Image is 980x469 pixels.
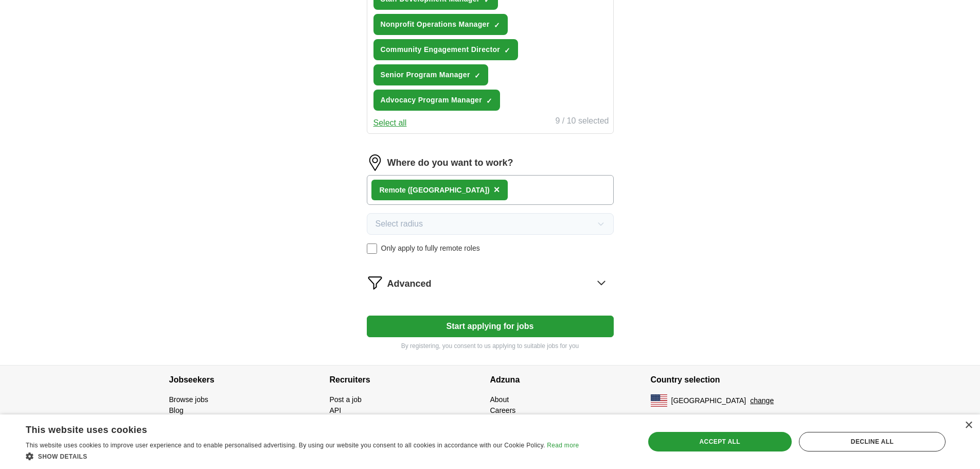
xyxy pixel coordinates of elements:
[26,442,545,449] span: This website uses cookies to improve user experience and to enable personalised advertising. By u...
[490,406,516,414] a: Careers
[169,406,184,414] a: Blog
[169,395,208,404] a: Browse jobs
[750,395,774,406] button: change
[547,442,579,449] a: Read more, opens a new window
[555,115,609,129] div: 9 / 10 selected
[367,154,383,171] img: location.png
[373,90,500,111] button: Advocacy Program Manager✓
[494,184,500,195] span: ×
[367,244,377,254] input: Only apply to fully remote roles
[367,213,614,235] button: Select radius
[380,185,490,196] div: Remote ([GEOGRAPHIC_DATA])
[648,432,792,451] div: Accept all
[474,72,480,80] span: ✓
[373,64,488,85] button: Senior Program Manager✓
[494,21,500,29] span: ✓
[381,19,490,30] span: Nonprofit Operations Manager
[26,451,579,461] div: Show details
[330,406,342,414] a: API
[38,453,87,460] span: Show details
[373,117,407,129] button: Select all
[671,395,746,406] span: [GEOGRAPHIC_DATA]
[486,97,492,105] span: ✓
[490,395,509,404] a: About
[965,422,972,429] div: Close
[494,182,500,198] button: ×
[651,394,667,407] img: US flag
[367,341,614,351] p: By registering, you consent to us applying to suitable jobs for you
[799,432,946,451] div: Decline all
[373,39,519,60] button: Community Engagement Director✓
[387,277,432,291] span: Advanced
[367,316,614,337] button: Start applying for jobs
[367,274,383,291] img: filter
[387,156,513,170] label: Where do you want to work?
[504,46,510,55] span: ✓
[381,70,470,80] span: Senior Program Manager
[651,366,811,394] h4: Country selection
[373,14,508,35] button: Nonprofit Operations Manager✓
[26,421,553,436] div: This website uses cookies
[381,95,482,106] span: Advocacy Program Manager
[330,395,362,404] a: Post a job
[376,218,423,230] span: Select radius
[381,243,480,254] span: Only apply to fully remote roles
[381,44,501,55] span: Community Engagement Director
